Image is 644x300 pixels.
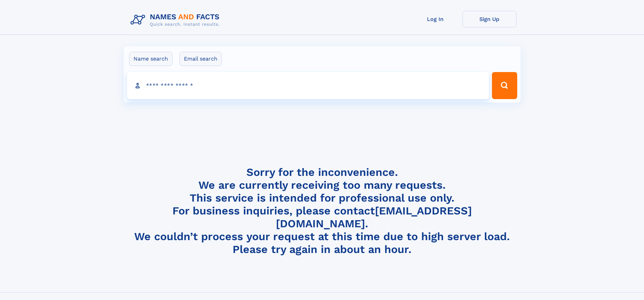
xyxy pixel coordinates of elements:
[180,52,222,66] label: Email search
[276,204,472,230] a: [EMAIL_ADDRESS][DOMAIN_NAME]
[492,72,517,99] button: Search Button
[408,11,462,27] a: Log In
[128,11,225,29] img: Logo Names and Facts
[128,166,517,256] h4: Sorry for the inconvenience. We are currently receiving too many requests. This service is intend...
[462,11,517,27] a: Sign Up
[127,72,489,99] input: search input
[129,52,172,66] label: Name search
